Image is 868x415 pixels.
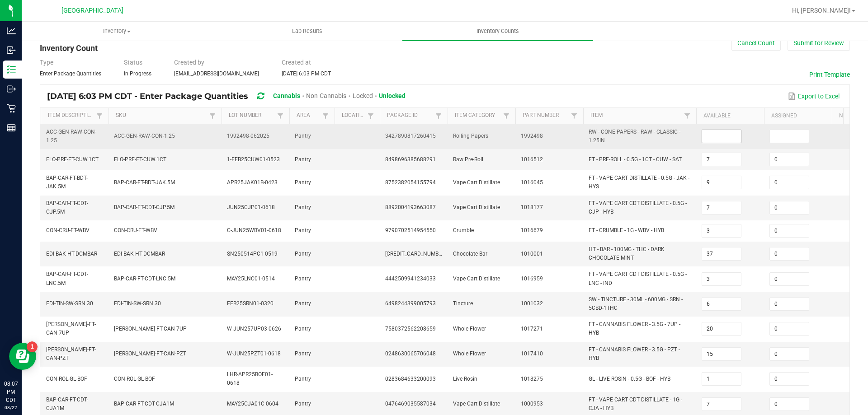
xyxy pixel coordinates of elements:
[114,227,157,233] span: CON-CRU-FT-WBV
[114,133,175,139] span: ACC-GEN-RAW-CON-1.25
[295,300,311,307] span: Pantry
[455,112,500,119] a: Item CategorySortable
[589,200,687,215] span: FT - VAPE CART CDT DISTILLATE - 0.5G - CJP - HYB
[295,401,311,407] span: Pantry
[40,59,53,66] span: Type
[589,321,680,336] span: FT - CANNABIS FLOWER - 3.5G - 7UP - HYB
[589,156,682,163] span: FT - PRE-ROLL - 0.5G - 1CT - CUW - SAT
[46,156,99,163] span: FLO-PRE-FT-CUW.1CT
[22,27,212,35] span: Inventory
[46,376,87,382] span: CON-ROL-GL-BOF
[453,156,483,163] span: Raw Pre-Roll
[696,108,764,124] th: Available
[114,300,161,307] span: EDI-TIN-SW-SRN.30
[788,35,850,51] button: Submit for Review
[227,401,278,407] span: MAY25CJA01C-0604
[501,110,512,121] a: Filter
[227,300,274,307] span: FEB25SRN01-0320
[47,88,412,105] div: [DATE] 6:03 PM CDT - Enter Package Quantities
[40,70,101,77] span: Enter Package Quantities
[385,326,436,332] span: 7580372562208659
[295,204,311,210] span: Pantry
[295,275,311,282] span: Pantry
[295,376,311,382] span: Pantry
[114,350,186,357] span: [PERSON_NAME]-FT-CAN-PZT
[589,376,670,382] span: GL - LIVE ROSIN - 0.5G - BOF - HYB
[227,227,281,233] span: C-JUN25WBV01-0618
[227,326,281,332] span: W-JUN257UP03-0626
[229,112,274,119] a: Lot NumberSortable
[385,133,436,139] span: 3427890817260415
[521,227,543,233] span: 1016679
[521,376,543,382] span: 1018275
[453,133,488,139] span: Rolling Papers
[521,401,543,407] span: 1000953
[295,179,311,186] span: Pantry
[295,133,311,139] span: Pantry
[731,35,781,51] button: Cancel Count
[227,156,280,163] span: 1-FEB25CUW01-0523
[521,156,543,163] span: 1016512
[27,341,38,352] iframe: Resource center unread badge
[521,300,543,307] span: 1001032
[22,22,212,41] a: Inventory
[589,296,683,311] span: SW - TINCTURE - 30ML - 600MG - SRN - 5CBD-1THC
[433,110,444,121] a: Filter
[48,112,94,119] a: Item DescriptionSortable
[295,251,311,257] span: Pantry
[385,275,436,282] span: 4442509941234033
[320,110,331,121] a: Filter
[809,70,850,79] button: Print Template
[453,300,473,307] span: Tincture
[7,104,16,113] inline-svg: Retail
[114,275,175,282] span: BAP-CAR-FT-CDT-LNC.5M
[7,65,16,74] inline-svg: Inventory
[589,246,665,261] span: HT - BAR - 100MG - THC - DARK CHOCOLATE MINT
[792,7,851,14] span: Hi, [PERSON_NAME]!
[124,59,142,66] span: Status
[212,22,402,41] a: Lab Results
[94,110,105,121] a: Filter
[306,92,346,99] span: Non-Cannabis
[227,371,273,386] span: LHR-APR25BOF01-0618
[46,251,97,257] span: EDI-BAK-HT-DCMBAR
[46,396,88,411] span: BAP-CAR-FT-CDT-CJA1M
[7,84,16,93] inline-svg: Outbound
[385,350,436,357] span: 0248630065706048
[275,110,286,121] a: Filter
[385,204,436,210] span: 8892004193663087
[521,251,543,257] span: 1010001
[521,275,543,282] span: 1016959
[227,133,269,139] span: 1992498-062025
[342,112,365,119] a: LocationSortable
[46,175,88,190] span: BAP-CAR-FT-BDT-JAK.5M
[589,271,687,286] span: FT - VAPE CART CDT DISTILLATE - 0.5G - LNC - IND
[453,204,500,210] span: Vape Cart Distillate
[46,346,96,361] span: [PERSON_NAME]-FT-CAN-PZT
[227,275,275,282] span: MAY25LNC01-0514
[353,92,373,99] span: Locked
[523,112,568,119] a: Part NumberSortable
[114,156,166,163] span: FLO-PRE-FT-CUW.1CT
[114,179,175,186] span: BAP-CAR-FT-BDT-JAK.5M
[589,346,680,361] span: FT - CANNABIS FLOWER - 3.5G - PZT - HYB
[521,179,543,186] span: 1016045
[295,227,311,233] span: Pantry
[385,376,436,382] span: 0283684633200093
[9,343,36,370] iframe: Resource center
[297,112,320,119] a: AreaSortable
[385,227,436,233] span: 9790702514954550
[116,112,207,119] a: SKUSortable
[521,133,543,139] span: 1992498
[207,110,218,121] a: Filter
[682,110,693,121] a: Filter
[453,350,486,357] span: Whole Flower
[124,70,151,77] span: In Progress
[464,27,531,35] span: Inventory Counts
[7,26,16,35] inline-svg: Analytics
[453,376,477,382] span: Live Rosin
[114,376,155,382] span: CON-ROL-GL-BOF
[295,350,311,357] span: Pantry
[385,251,446,257] span: [CREDIT_CARD_NUMBER]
